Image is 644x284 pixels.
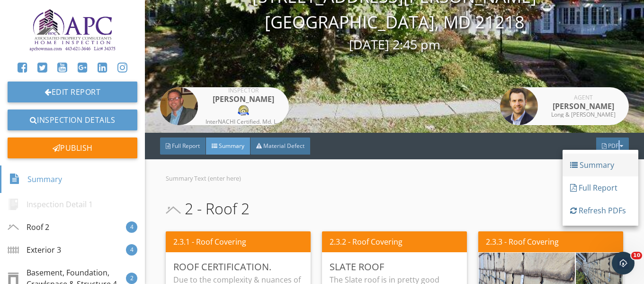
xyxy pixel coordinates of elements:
div: 4 [126,244,137,256]
img: data [500,87,538,125]
div: Summary [9,171,62,187]
span: 2 - Roof 2 [166,197,250,220]
div: Summary [570,159,631,171]
div: [DATE] 2:45 pm [145,35,644,55]
a: Inspector [PERSON_NAME] InterNACHI Certified. Md. Lic 34375 [160,87,289,125]
img: apc_new_logo_1.jpg [27,8,118,53]
span: 10 [631,252,642,259]
div: 2 [126,273,137,284]
img: 7-low-resolution-for-web-png-1545240154.png [238,105,249,116]
div: Inspector [206,88,281,93]
a: Edit Report [8,82,137,102]
a: Full Report [563,176,638,199]
div: Full Report [570,182,631,193]
div: 4 [126,221,137,233]
iframe: Intercom live chat [612,252,635,275]
div: [PERSON_NAME] [206,93,281,105]
div: Refresh PDFs [570,205,631,216]
div: Roof 2 [8,221,49,233]
div: Roof Certification. [173,260,303,274]
span: Material Defect [263,142,304,150]
span: Summary [219,142,244,150]
div: 2.3.2 - Roof Covering [330,236,402,247]
div: Agent [546,95,621,101]
div: Inspection Detail 1 [8,199,93,210]
div: Exterior 3 [8,244,61,256]
div: [PERSON_NAME] [546,101,621,112]
span: PDF [608,142,618,150]
div: 2.3.3 - Roof Covering [486,236,559,247]
a: Inspection Details [8,110,137,130]
p: Summary Text (enter here) [166,174,623,182]
div: Publish [8,137,137,158]
span: Full Report [172,142,200,150]
img: screenshot_20211005164537_facebook.jpg [160,87,198,125]
div: Slate Roof [330,260,459,274]
div: InterNACHI Certified. Md. Lic 34375 [206,119,281,125]
div: 2.3.1 - Roof Covering [173,236,246,247]
a: Summary [563,154,638,176]
div: Long & [PERSON_NAME] [546,112,621,118]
